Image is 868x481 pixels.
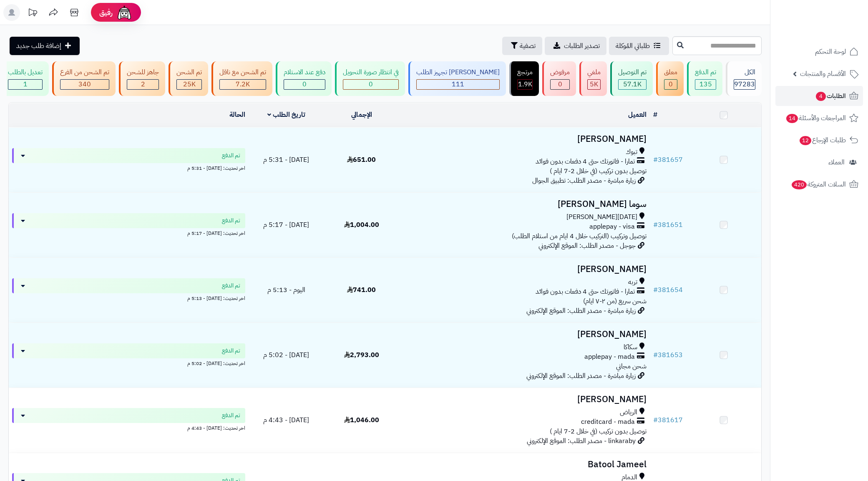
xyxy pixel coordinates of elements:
a: #381657 [653,155,683,165]
div: [PERSON_NAME] تجهيز الطلب [416,68,500,77]
a: #381617 [653,415,683,425]
span: 7.2K [236,79,250,89]
span: تم الدفع [222,151,240,160]
a: المراجعات والأسئلة14 [775,108,863,128]
div: 57149 [619,80,646,89]
span: رفيق [99,8,113,18]
a: الحالة [229,110,245,120]
a: تصدير الطلبات [545,37,606,55]
span: # [653,350,658,360]
a: إضافة طلب جديد [10,37,80,55]
img: ai-face.png [116,4,133,21]
h3: [PERSON_NAME] [403,264,647,274]
span: سكاكا [624,342,637,352]
span: 1 [23,79,28,89]
span: applepay - mada [584,352,635,362]
span: 97283 [734,79,755,89]
div: اخر تحديث: [DATE] - 5:17 م [12,228,245,237]
a: تم الدفع 135 [685,61,724,96]
span: 1,046.00 [344,415,379,425]
div: 7222 [220,80,266,89]
span: طلبات الإرجاع [799,134,846,146]
span: # [653,220,658,230]
span: 25K [183,79,196,89]
div: تم الشحن [176,68,202,77]
h3: سوما [PERSON_NAME] [403,199,647,209]
span: زيارة مباشرة - مصدر الطلب: تطبيق الجوال [532,176,636,186]
div: في انتظار صورة التحويل [343,68,399,77]
span: 0 [669,79,673,89]
span: 420 [792,180,807,189]
a: جاهز للشحن 2 [117,61,167,96]
div: 111 [417,80,499,89]
span: زيارة مباشرة - مصدر الطلب: الموقع الإلكتروني [526,371,636,381]
div: ملغي [587,68,601,77]
span: الرياض [620,408,637,417]
a: الطلبات4 [775,86,863,106]
span: [DATE][PERSON_NAME] [566,212,637,222]
a: تم التوصيل 57.1K [609,61,654,96]
span: [DATE] - 5:02 م [263,350,309,360]
a: معلق 0 [654,61,685,96]
div: الكل [734,68,755,77]
a: العملاء [775,152,863,172]
a: مرفوض 0 [541,61,578,96]
div: تم الشحن من الفرع [60,68,109,77]
a: في انتظار صورة التحويل 0 [333,61,407,96]
a: السلات المتروكة420 [775,174,863,194]
span: 135 [699,79,712,89]
span: الطلبات [815,90,846,102]
span: 12 [800,136,812,145]
div: اخر تحديث: [DATE] - 5:31 م [12,163,245,172]
span: توصيل بدون تركيب (في خلال 2-7 ايام ) [550,166,647,176]
span: الأقسام والمنتجات [800,68,846,80]
div: تعديل بالطلب [8,68,43,77]
a: الكل97283 [724,61,763,96]
span: السلات المتروكة [791,179,846,190]
span: 4 [816,92,826,101]
span: توصيل بدون تركيب (في خلال 2-7 ايام ) [550,426,647,436]
span: تم الدفع [222,347,240,355]
a: تم الشحن من الفرع 340 [50,61,117,96]
span: # [653,415,658,425]
span: تربه [628,277,637,287]
span: 1.9K [518,79,532,89]
span: تمارا - فاتورتك حتى 4 دفعات بدون فوائد [536,157,635,166]
div: تم التوصيل [618,68,647,77]
div: دفع عند الاستلام [284,68,325,77]
h3: Batool Jameel [403,460,647,469]
span: 741.00 [347,285,376,295]
span: تصفية [520,41,536,51]
a: # [653,110,657,120]
a: تحديثات المنصة [22,4,43,23]
a: مرتجع 1.9K [508,61,541,96]
a: #381651 [653,220,683,230]
div: جاهز للشحن [127,68,159,77]
a: ملغي 5K [578,61,609,96]
a: دفع عند الاستلام 0 [274,61,333,96]
div: مرفوض [550,68,570,77]
span: 651.00 [347,155,376,165]
span: إضافة طلب جديد [16,41,61,51]
span: [DATE] - 5:17 م [263,220,309,230]
span: linkaraby - مصدر الطلب: الموقع الإلكتروني [527,436,636,446]
h3: [PERSON_NAME] [403,395,647,404]
span: تم الدفع [222,282,240,290]
div: 135 [695,80,716,89]
a: الإجمالي [351,110,372,120]
a: تم الشحن 25K [167,61,210,96]
div: 0 [551,80,569,89]
div: تم الشحن مع ناقل [219,68,266,77]
span: 0 [558,79,562,89]
div: 0 [343,80,398,89]
span: شحن مجاني [616,361,647,371]
a: العميل [628,110,647,120]
span: شحن سريع (من ٢-٧ ايام) [583,296,647,306]
span: العملاء [828,156,845,168]
div: 0 [664,80,677,89]
a: طلبات الإرجاع12 [775,130,863,150]
a: طلباتي المُوكلة [609,37,669,55]
div: اخر تحديث: [DATE] - 5:02 م [12,358,245,367]
span: المراجعات والأسئلة [785,112,846,124]
h3: [PERSON_NAME] [403,134,647,144]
